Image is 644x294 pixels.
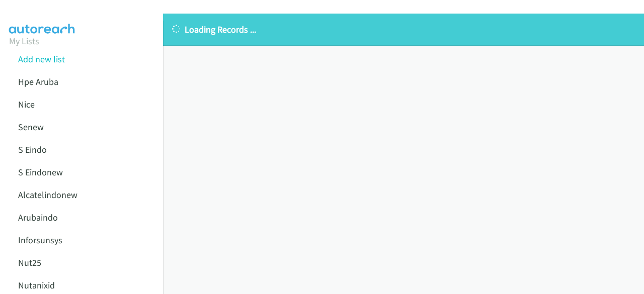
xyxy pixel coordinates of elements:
[18,121,44,133] a: Senew
[18,189,77,201] a: Alcatelindonew
[18,144,47,155] a: S Eindo
[18,212,58,223] a: Arubaindo
[18,234,62,246] a: Inforsunsys
[18,76,58,87] a: Hpe Aruba
[172,23,635,36] p: Loading Records ...
[18,279,55,291] a: Nutanixid
[9,35,39,47] a: My Lists
[18,99,35,110] a: Nice
[18,166,63,178] a: S Eindonew
[18,257,41,268] a: Nut25
[18,53,65,65] a: Add new list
